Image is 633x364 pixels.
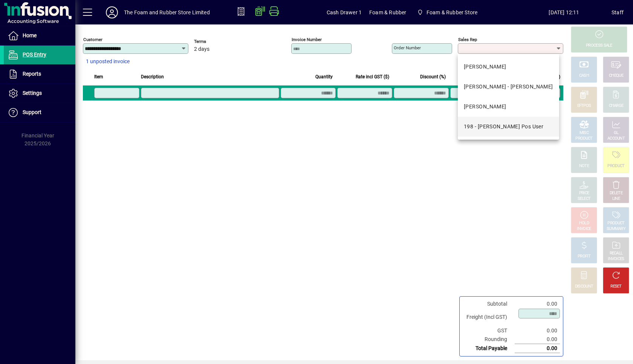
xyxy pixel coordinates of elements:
[577,226,591,232] div: INVOICE
[586,43,612,49] div: PROCESS SALE
[579,190,589,196] div: PRICE
[420,73,446,81] span: Discount (%)
[4,26,75,45] a: Home
[124,6,210,18] div: The Foam and Rubber Store Limited
[292,37,322,42] mat-label: Invoice number
[458,117,559,137] mat-option: 198 - Shane Pos User
[614,130,619,136] div: GL
[327,6,362,18] span: Cash Drawer 1
[315,73,333,81] span: Quantity
[458,97,559,117] mat-option: SHANE - Shane
[607,221,624,226] div: PRODUCT
[579,73,589,79] div: CASH
[515,300,560,308] td: 0.00
[578,196,591,202] div: SELECT
[194,39,239,44] span: Terms
[464,103,506,111] div: [PERSON_NAME]
[608,256,624,262] div: INVOICES
[23,52,46,58] span: POS Entry
[458,57,559,77] mat-option: DAVE - Dave
[515,326,560,335] td: 0.00
[610,190,622,196] div: DELETE
[458,77,559,97] mat-option: EMMA - Emma Ormsby
[607,226,625,232] div: SUMMARY
[463,300,515,308] td: Subtotal
[463,344,515,353] td: Total Payable
[4,65,75,84] a: Reports
[4,84,75,103] a: Settings
[464,63,506,71] div: [PERSON_NAME]
[4,103,75,122] a: Support
[515,335,560,344] td: 0.00
[394,45,421,50] mat-label: Order number
[463,326,515,335] td: GST
[369,6,406,18] span: Foam & Rubber
[23,90,42,96] span: Settings
[612,6,624,18] div: Staff
[427,6,477,18] span: Foam & Rubber Store
[141,73,164,81] span: Description
[579,221,589,226] div: HOLD
[607,136,625,142] div: ACCOUNT
[575,136,592,142] div: PRODUCT
[612,196,620,202] div: LINE
[83,37,102,42] mat-label: Customer
[610,284,622,289] div: RESET
[86,58,130,65] span: 1 unposted invoice
[463,335,515,344] td: Rounding
[414,6,480,19] span: Foam & Rubber Store
[610,251,623,256] div: RECALL
[23,109,41,115] span: Support
[356,73,389,81] span: Rate incl GST ($)
[23,71,41,77] span: Reports
[579,163,589,169] div: NOTE
[23,32,37,38] span: Home
[100,6,124,19] button: Profile
[579,130,589,136] div: MISC
[607,163,624,169] div: PRODUCT
[609,103,624,109] div: CHARGE
[575,284,593,289] div: DISCOUNT
[609,73,623,79] div: CHEQUE
[515,344,560,353] td: 0.00
[83,55,133,69] button: 1 unposted invoice
[578,254,590,259] div: PROFIT
[464,83,553,91] div: [PERSON_NAME] - [PERSON_NAME]
[577,103,591,109] div: EFTPOS
[194,46,209,52] span: 2 days
[464,123,543,131] div: 198 - [PERSON_NAME] Pos User
[94,73,103,81] span: Item
[458,37,477,42] mat-label: Sales rep
[517,6,612,18] span: [DATE] 12:11
[463,308,515,326] td: Freight (Incl GST)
